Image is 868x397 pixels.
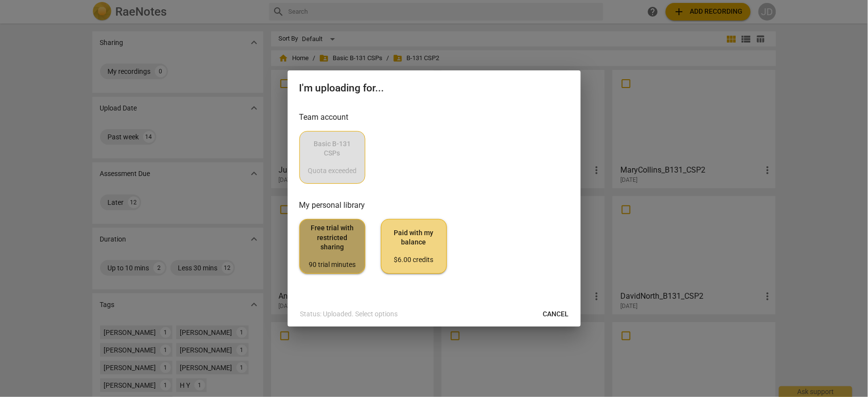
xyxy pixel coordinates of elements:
span: Paid with my balance [389,228,439,265]
h2: I'm uploading for... [299,82,569,94]
div: $6.00 credits [389,255,439,265]
h3: My personal library [299,199,569,211]
span: Free trial with restricted sharing [308,223,357,269]
button: Cancel [535,305,577,323]
div: 90 trial minutes [308,260,357,270]
h3: Team account [299,111,569,123]
button: Free trial with restricted sharing90 trial minutes [299,219,365,274]
p: Status: Uploaded. Select options [300,309,398,319]
button: Paid with my balance$6.00 credits [381,219,447,274]
span: Cancel [543,309,569,319]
